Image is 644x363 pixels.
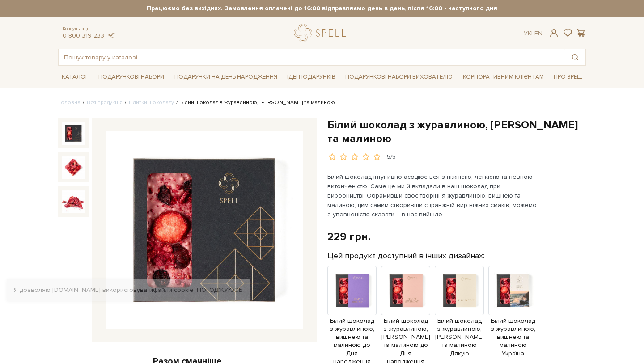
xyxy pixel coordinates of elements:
img: Продукт [327,266,377,315]
img: Білий шоколад з журавлиною, вишнею та малиною [62,190,85,213]
div: Ук [524,30,542,38]
a: Вся продукція [87,99,123,106]
a: Плитки шоколаду [129,99,174,106]
a: En [534,30,542,37]
div: Я дозволяю [DOMAIN_NAME] використовувати [7,286,250,294]
a: Білий шоколад з журавлиною, [PERSON_NAME] та малиною Дякую [435,286,484,358]
a: Погоджуюсь [197,286,242,294]
label: Цей продукт доступний в інших дизайнах: [327,251,484,261]
span: Білий шоколад з журавлиною, [PERSON_NAME] та малиною Дякую [435,317,484,358]
a: Подарункові набори вихователю [342,69,456,84]
span: Білий шоколад з журавлиною, вишнею та малиною Україна [488,317,538,358]
a: Корпоративним клієнтам [459,69,547,84]
a: Ідеї подарунків [284,70,339,84]
img: Продукт [381,266,430,315]
h1: Білий шоколад з журавлиною, [PERSON_NAME] та малиною [327,118,586,146]
a: telegram [106,32,115,39]
p: Білий шоколад інтуїтивно асоціюється з ніжністю, легкістю та певною витонченістю. Саме це ми й вк... [327,172,537,219]
a: файли cookie [153,286,194,294]
a: logo [294,24,350,42]
img: Білий шоколад з журавлиною, вишнею та малиною [62,122,85,145]
a: Каталог [58,70,92,84]
span: | [531,30,533,37]
img: Продукт [488,266,538,315]
input: Пошук товару у каталозі [59,49,565,65]
div: 229 грн. [327,230,371,244]
img: Білий шоколад з журавлиною, вишнею та малиною [62,156,85,179]
img: Продукт [435,266,484,315]
img: Білий шоколад з журавлиною, вишнею та малиною [106,131,303,329]
button: Пошук товару у каталозі [565,49,585,65]
strong: Працюємо без вихідних. Замовлення оплачені до 16:00 відправляємо день в день, після 16:00 - насту... [58,4,586,13]
a: 0 800 319 233 [63,32,104,39]
a: Головна [58,99,80,106]
a: Білий шоколад з журавлиною, вишнею та малиною Україна [488,286,538,358]
a: Подарункові набори [95,70,168,84]
span: Консультація: [63,26,115,32]
a: Подарунки на День народження [171,70,281,84]
div: 5/5 [387,153,396,161]
a: Про Spell [550,70,586,84]
li: Білий шоколад з журавлиною, [PERSON_NAME] та малиною [174,99,335,107]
